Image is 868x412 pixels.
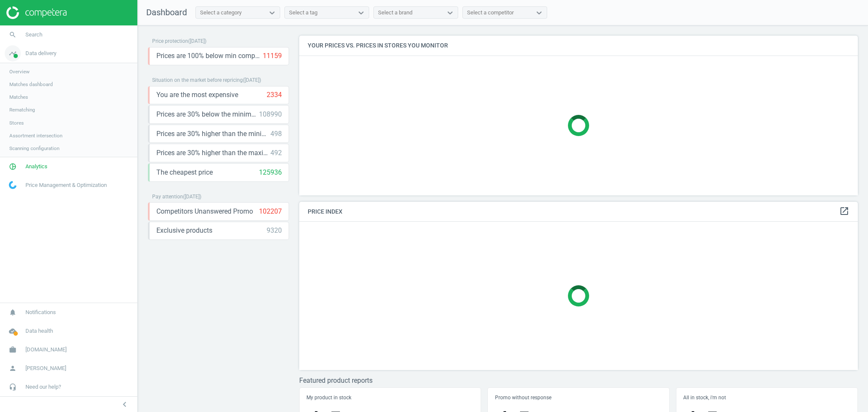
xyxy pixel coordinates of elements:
[114,399,135,410] button: chevron_left
[156,51,263,61] span: Prices are 100% below min competitor
[156,129,270,139] span: Prices are 30% higher than the minimum
[25,346,67,354] span: [DOMAIN_NAME]
[6,6,67,19] img: ajHJNr6hYgQAAAAASUVORK5CYII=
[270,129,282,139] div: 498
[152,38,188,44] span: Price protection
[9,81,53,88] span: Matches dashboard
[5,360,21,376] i: person
[299,376,858,384] h3: Featured product reports
[267,226,282,235] div: 9320
[25,327,53,335] span: Data health
[259,110,282,119] div: 108990
[5,379,21,395] i: headset_mic
[152,77,243,83] span: Situation on the market before repricing
[259,207,282,216] div: 102207
[259,168,282,177] div: 125936
[5,45,21,61] i: timeline
[156,90,238,100] span: You are the most expensive
[120,399,130,409] i: chevron_left
[9,132,62,139] span: Assortment intersection
[25,365,66,372] span: [PERSON_NAME]
[306,395,474,401] h5: My product in stock
[25,163,47,170] span: Analytics
[152,194,183,200] span: Pay attention
[9,68,30,75] span: Overview
[267,90,282,100] div: 2334
[156,110,259,119] span: Prices are 30% below the minimum
[156,226,212,235] span: Exclusive products
[5,27,21,43] i: search
[467,9,514,17] div: Select a competitor
[289,9,317,17] div: Select a tag
[839,206,849,216] i: open_in_new
[5,304,21,320] i: notifications
[683,395,851,401] h5: All in stock, i'm not
[9,145,59,152] span: Scanning configuration
[270,148,282,158] div: 492
[183,194,201,200] span: ( [DATE] )
[25,181,107,189] span: Price Management & Optimization
[299,36,858,56] h4: Your prices vs. prices in stores you monitor
[25,309,56,316] span: Notifications
[5,323,21,339] i: cloud_done
[156,168,213,177] span: The cheapest price
[156,148,270,158] span: Prices are 30% higher than the maximal
[839,206,849,217] a: open_in_new
[9,181,17,189] img: wGWNvw8QSZomAAAAABJRU5ErkJggg==
[25,50,56,57] span: Data delivery
[188,38,206,44] span: ( [DATE] )
[5,159,21,175] i: pie_chart_outlined
[25,383,61,391] span: Need our help?
[299,202,858,222] h4: Price Index
[146,7,187,17] span: Dashboard
[9,120,24,126] span: Stores
[378,9,412,17] div: Select a brand
[263,51,282,61] div: 11159
[9,94,28,100] span: Matches
[200,9,242,17] div: Select a category
[5,342,21,358] i: work
[25,31,42,39] span: Search
[243,77,261,83] span: ( [DATE] )
[9,106,35,113] span: Rematching
[495,395,662,401] h5: Promo without response
[156,207,253,216] span: Competitors Unanswered Promo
